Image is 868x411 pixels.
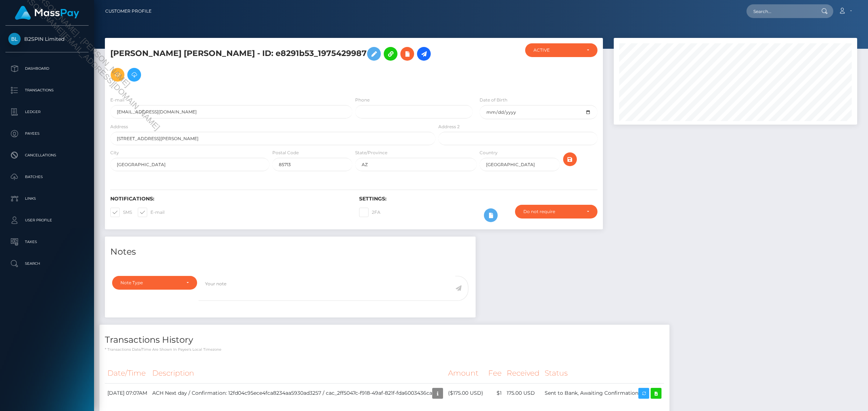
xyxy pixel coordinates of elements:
[480,97,507,103] label: Date of Birth
[112,276,197,290] button: Note Type
[110,124,128,130] label: Address
[110,150,119,156] label: City
[746,4,814,18] input: Search...
[105,334,664,346] h4: Transactions History
[446,383,486,403] td: ($175.00 USD)
[504,363,542,383] th: Received
[5,255,89,273] a: Search
[355,150,387,156] label: State/Province
[105,4,152,19] a: Customer Profile
[5,190,89,208] a: Links
[417,47,431,61] a: Initiate Payout
[515,205,597,219] button: Do not require
[542,363,664,383] th: Status
[5,211,89,229] a: User Profile
[525,43,597,57] button: ACTIVE
[8,63,86,74] p: Dashboard
[105,363,150,383] th: Date/Time
[8,128,86,139] p: Payees
[110,97,124,103] label: E-mail
[15,6,79,20] img: MassPay Logo
[8,150,86,161] p: Cancellations
[5,60,89,78] a: Dashboard
[8,215,86,226] p: User Profile
[8,33,21,45] img: B2SPIN Limited
[533,47,580,53] div: ACTIVE
[105,347,664,352] p: * Transactions date/time are shown in payee's local timezone
[5,146,89,164] a: Cancellations
[5,125,89,143] a: Payees
[105,383,150,403] td: [DATE] 07:07AM
[480,150,498,156] label: Country
[110,43,431,85] h5: [PERSON_NAME] [PERSON_NAME] - ID: e8291b53_1975429987
[5,81,89,99] a: Transactions
[8,237,86,247] p: Taxes
[120,280,180,286] div: Note Type
[8,193,86,204] p: Links
[150,363,446,383] th: Description
[438,124,460,130] label: Address 2
[110,246,470,258] h4: Notes
[504,383,542,403] td: 175.00 USD
[446,363,486,383] th: Amount
[8,172,86,182] p: Batches
[486,363,504,383] th: Fee
[8,107,86,117] p: Ledger
[8,258,86,269] p: Search
[5,168,89,186] a: Batches
[355,97,370,103] label: Phone
[8,85,86,96] p: Transactions
[138,208,165,217] label: E-mail
[150,383,446,403] td: ACH Next day / Confirmation: 12fd04c95ece4fca8234aa5930ad3257 / cac_2ff5047c-f918-49af-821f-fda60...
[5,233,89,251] a: Taxes
[5,36,89,42] span: B2SPIN Limited
[110,196,348,202] h6: Notifications:
[523,209,581,215] div: Do not require
[359,208,380,217] label: 2FA
[272,150,299,156] label: Postal Code
[5,103,89,121] a: Ledger
[486,383,504,403] td: $1
[110,208,132,217] label: SMS
[359,196,597,202] h6: Settings:
[542,383,664,403] td: Sent to Bank, Awaiting Confirmation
